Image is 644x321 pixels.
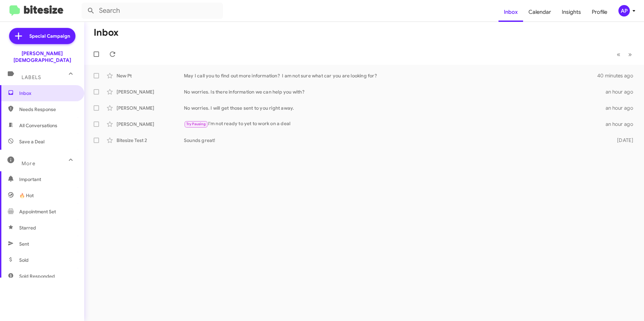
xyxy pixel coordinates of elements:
button: Previous [613,47,624,61]
a: Inbox [498,2,523,22]
div: an hour ago [606,88,639,95]
div: [PERSON_NAME] [117,88,184,95]
span: More [22,160,35,167]
span: Save a Deal [19,138,44,145]
a: Special Campaign [9,28,75,44]
span: Starred [19,224,36,231]
div: an hour ago [606,121,639,128]
div: No worries. I will get those sent to you right away. [184,105,606,111]
div: New Pt [117,72,184,79]
span: Inbox [19,90,76,97]
h1: Inbox [94,27,119,38]
button: AP [613,5,637,16]
span: Sold [19,257,29,263]
div: May I call you to find out more information? I am not sure what car you are looking for? [184,72,598,79]
span: Sold Responded [19,273,55,280]
input: Search [82,3,223,19]
span: Try Pausing [186,122,206,126]
span: 🔥 Hot [19,192,34,199]
div: [DATE] [606,137,639,144]
div: [PERSON_NAME] [117,105,184,111]
div: Bitesize Test 2 [117,137,184,144]
div: Sounds great! [184,137,606,144]
div: [PERSON_NAME] [117,121,184,128]
span: « [617,50,620,59]
span: Special Campaign [29,33,70,39]
span: Appointment Set [19,208,56,215]
div: an hour ago [606,105,639,111]
span: Important [19,176,76,183]
span: Needs Response [19,106,76,113]
a: Calendar [523,2,556,22]
a: Profile [586,2,613,22]
span: » [628,50,632,59]
div: 40 minutes ago [598,72,639,79]
span: All Conversations [19,122,57,129]
a: Insights [556,2,586,22]
div: I'm not ready to yet to work on a deal [184,120,606,128]
nav: Page navigation example [613,47,636,61]
span: Sent [19,241,29,247]
div: AP [618,5,630,16]
div: No worries. Is there information we can help you with? [184,88,606,95]
span: Labels [22,74,41,80]
button: Next [624,47,636,61]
